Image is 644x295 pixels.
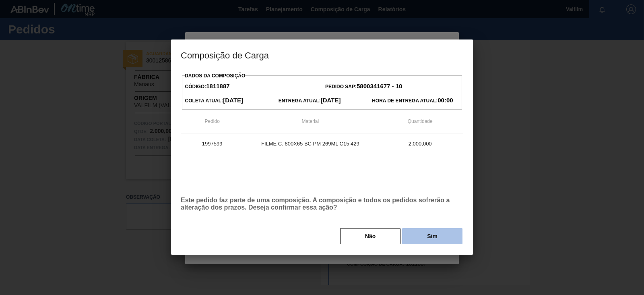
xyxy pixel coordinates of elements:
span: Hora de Entrega Atual: [372,98,453,104]
span: Código: [185,84,230,89]
strong: 1811887 [206,83,229,89]
span: Pedido SAP: [325,84,402,89]
p: Este pedido faz parte de uma composição. A composição e todos os pedidos sofrerão a alteração dos... [181,197,463,211]
strong: 00:00 [438,97,453,104]
span: Pedido [204,118,219,124]
td: 2.000,000 [377,133,463,154]
td: 1997599 [181,133,244,154]
strong: [DATE] [321,97,341,104]
td: FILME C. 800X65 BC PM 269ML C15 429 [244,133,377,154]
span: Material [302,118,319,124]
button: Não [340,228,400,244]
span: Quantidade [408,118,433,124]
span: Entrega Atual: [279,98,341,104]
strong: 5800341677 - 10 [357,83,402,89]
button: Sim [402,228,462,244]
span: Coleta Atual: [185,98,243,104]
strong: [DATE] [223,97,243,104]
h3: Composição de Carga [171,39,473,70]
label: Dados da Composição [185,73,245,79]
